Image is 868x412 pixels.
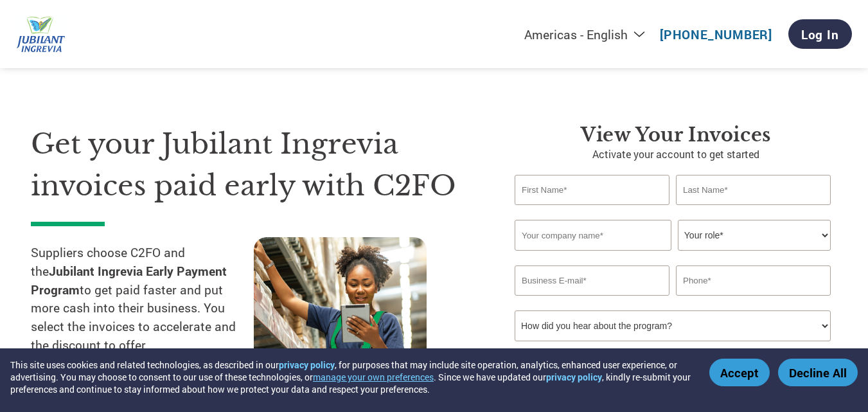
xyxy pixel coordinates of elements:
[31,263,227,298] strong: Jubilant Ingrevia Early Payment Program
[676,265,831,296] input: Phone*
[515,297,669,305] div: Inavlid Email Address
[31,123,476,206] h1: Get your Jubilant Ingrevia invoices paid early with C2FO
[676,175,831,205] input: Last Name*
[17,17,65,52] img: Jubilant Ingrevia
[515,220,671,251] input: Your company name*
[279,359,335,371] a: privacy policy
[515,206,669,215] div: Invalid first name or first name is too long
[709,359,770,386] button: Accept
[676,297,831,305] div: Inavlid Phone Number
[254,237,427,364] img: supply chain worker
[515,123,837,147] h3: View Your Invoices
[515,252,831,260] div: Invalid company name or company name is too long
[546,371,602,383] a: privacy policy
[660,26,772,42] a: [PHONE_NUMBER]
[31,244,254,355] p: Suppliers choose C2FO and the to get paid faster and put more cash into their business. You selec...
[676,206,831,215] div: Invalid last name or last name is too long
[10,359,691,395] div: This site uses cookies and related technologies, as described in our , for purposes that may incl...
[515,175,669,205] input: First Name*
[778,359,858,386] button: Decline All
[515,147,837,162] p: Activate your account to get started
[313,371,434,383] button: manage your own preferences
[788,19,852,49] a: Log In
[515,265,669,296] input: Invalid Email format
[678,220,831,251] select: Title/Role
